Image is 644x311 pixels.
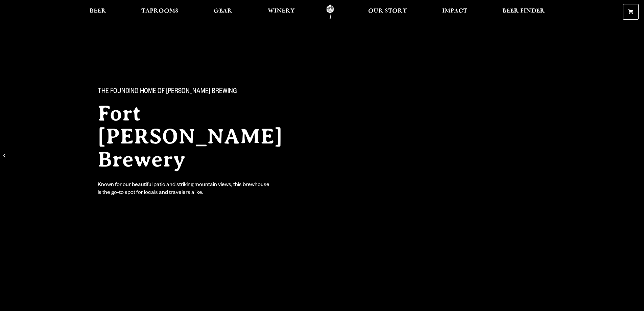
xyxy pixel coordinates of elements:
[317,4,343,20] a: Odell Home
[90,8,106,14] span: Beer
[498,4,549,20] a: Beer Finder
[368,8,407,14] span: Our Story
[85,4,111,20] a: Beer
[502,8,545,14] span: Beer Finder
[98,102,309,171] h2: Fort [PERSON_NAME] Brewery
[98,182,271,197] div: Known for our beautiful patio and striking mountain views, this brewhouse is the go-to spot for l...
[438,4,472,20] a: Impact
[364,4,411,20] a: Our Story
[98,88,237,96] span: The Founding Home of [PERSON_NAME] Brewing
[442,8,467,14] span: Impact
[209,4,237,20] a: Gear
[214,8,232,14] span: Gear
[137,4,183,20] a: Taprooms
[141,8,178,14] span: Taprooms
[263,4,299,20] a: Winery
[268,8,295,14] span: Winery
